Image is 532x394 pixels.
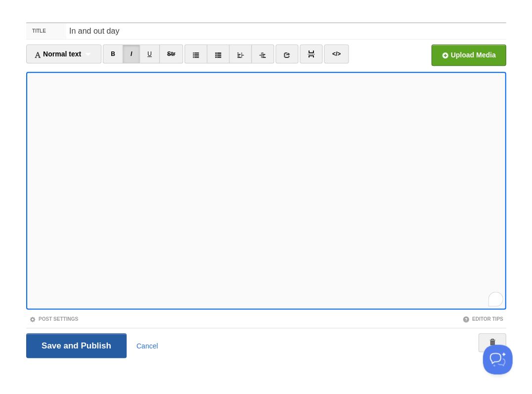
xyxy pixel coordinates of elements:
a: Str [159,45,183,63]
iframe: Help Scout Beacon - Open [483,345,512,374]
a: I [123,45,140,63]
span: Normal text [34,50,81,58]
del: Str [167,50,176,57]
a: U [139,45,160,63]
a: </> [324,45,348,63]
a: Post Settings [29,316,78,321]
label: Title [26,23,66,39]
input: Save and Publish [26,333,127,358]
img: pagebreak-icon.png [308,50,314,57]
a: B [103,45,123,63]
a: Cancel [136,342,158,349]
a: Editor Tips [462,316,503,321]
